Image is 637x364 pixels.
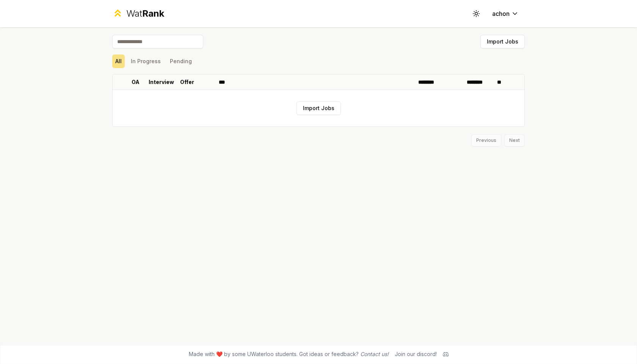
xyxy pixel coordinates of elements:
[132,78,140,86] p: OA
[297,101,341,115] button: Import Jobs
[126,8,164,20] div: Wat
[142,8,164,19] span: Rank
[480,35,525,48] button: Import Jobs
[360,351,389,357] a: Contact us!
[112,54,125,68] button: All
[180,78,194,86] p: Offer
[149,78,174,86] p: Interview
[128,54,164,68] button: In Progress
[486,7,525,20] button: achon
[492,9,510,18] span: achon
[112,8,164,20] a: WatRank
[167,54,195,68] button: Pending
[189,350,389,358] span: Made with ❤️ by some UWaterloo students. Got ideas or feedback?
[395,350,437,358] div: Join our discord!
